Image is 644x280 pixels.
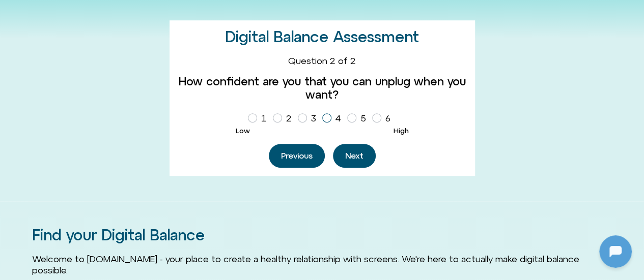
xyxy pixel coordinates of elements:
h2: Find your Digital Balance [32,227,612,243]
label: 3 [298,110,320,127]
button: Previous [269,144,325,168]
h2: Digital Balance Assessment [225,28,419,45]
label: 4 [322,110,345,127]
div: Question 2 of 2 [178,55,467,67]
label: 1 [248,110,271,127]
label: 5 [347,110,370,127]
span: Welcome to [DOMAIN_NAME] - your place to create a healthy relationship with screens. We're here t... [32,254,579,275]
label: 2 [273,110,296,127]
span: High [394,127,409,135]
span: Low [236,127,250,135]
form: Homepage Sign Up [178,55,467,168]
label: 6 [372,110,395,127]
iframe: Botpress [599,235,632,268]
button: Next [333,144,376,168]
label: How confident are you that you can unplug when you want? [178,75,467,102]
